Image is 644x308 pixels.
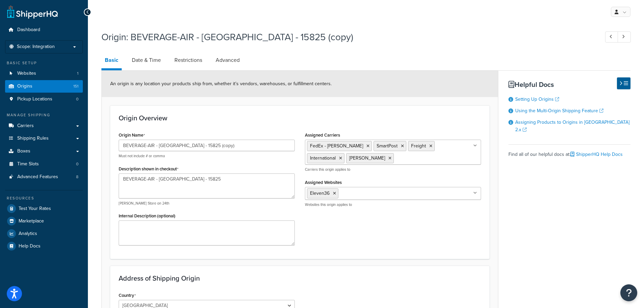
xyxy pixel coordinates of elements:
span: Help Docs [19,243,41,249]
a: Analytics [5,228,83,240]
a: Boxes [5,145,83,158]
a: Date & Time [128,52,164,68]
h1: Origin: BEVERAGE-AIR - [GEOGRAPHIC_DATA] - 15825 (copy) [101,30,593,44]
label: Assigned Carriers [305,133,340,138]
li: Websites [5,67,83,80]
h3: Origin Overview [119,114,481,122]
li: Time Slots [5,158,83,170]
p: [PERSON_NAME] Store on 24th [119,201,295,206]
a: Assigning Products to Origins in [GEOGRAPHIC_DATA] 2.x [515,119,629,133]
button: Open Resource Center [620,284,637,301]
li: Origins [5,80,83,93]
a: Previous Record [605,31,618,43]
span: 1 [77,71,78,76]
label: Origin Name [119,133,145,138]
a: Setting Up Origins [515,96,559,103]
span: Freight [411,142,426,149]
a: Test Your Rates [5,203,83,215]
a: Next Record [618,31,631,43]
span: 8 [76,174,78,180]
a: Carriers [5,120,83,132]
span: SmartPost [377,142,398,149]
a: Origins151 [5,80,83,93]
span: Boxes [17,148,30,154]
span: Websites [17,71,36,76]
button: Hide Help Docs [617,77,630,89]
a: ShipperHQ Help Docs [570,151,623,158]
span: International [310,155,336,162]
div: Basic Setup [5,60,83,66]
span: 0 [76,96,78,102]
p: Must not include # or comma [119,153,295,159]
span: Shipping Rules [17,136,49,141]
a: Time Slots0 [5,158,83,170]
span: Time Slots [17,161,39,167]
span: FedEx - [PERSON_NAME] [310,142,363,149]
a: Advanced Features8 [5,171,83,183]
a: Marketplace [5,215,83,227]
span: Advanced Features [17,174,58,180]
h3: Address of Shipping Origin [119,275,481,282]
p: Websites this origin applies to [305,202,481,207]
span: Marketplace [19,218,44,224]
a: Websites1 [5,67,83,80]
p: Carriers this origin applies to [305,167,481,172]
a: Restrictions [171,52,206,68]
span: Analytics [19,231,37,237]
span: Scope: Integration [17,44,55,50]
span: Dashboard [17,27,40,33]
span: Pickup Locations [17,96,52,102]
a: Dashboard [5,24,83,36]
textarea: BEVERAGE-AIR - [GEOGRAPHIC_DATA] - 15825 [119,173,295,198]
span: 0 [76,161,78,167]
a: Pickup Locations0 [5,93,83,105]
div: Resources [5,195,83,201]
span: Origins [17,84,32,89]
label: Assigned Websites [305,180,342,185]
li: Pickup Locations [5,93,83,105]
a: Help Docs [5,240,83,252]
a: Advanced [212,52,243,68]
span: Eleven36 [310,190,330,197]
span: 151 [73,84,78,89]
li: Advanced Features [5,171,83,183]
span: An origin is any location your products ship from, whether it’s vendors, warehouses, or fulfillme... [110,80,332,87]
a: Using the Multi-Origin Shipping Feature [515,107,603,114]
label: Description shown in checkout [119,166,178,172]
div: Manage Shipping [5,112,83,118]
div: Find all of our helpful docs at: [508,144,630,159]
label: Internal Description (optional) [119,213,175,218]
label: Country [119,293,136,298]
span: [PERSON_NAME] [349,155,385,162]
span: Test Your Rates [19,206,51,212]
a: Shipping Rules [5,132,83,145]
span: Carriers [17,123,34,129]
a: Basic [101,52,122,70]
h3: Helpful Docs [508,81,630,88]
